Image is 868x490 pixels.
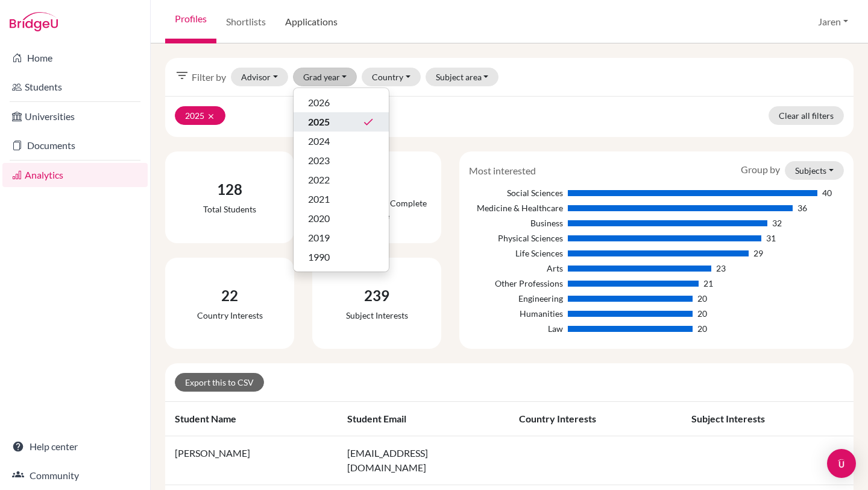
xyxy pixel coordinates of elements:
[165,436,338,485] td: [PERSON_NAME]
[460,164,545,178] div: Most interested
[769,106,844,125] a: Clear all filters
[294,209,389,228] button: 2020
[294,247,389,267] button: 1990
[469,217,562,229] div: Business
[426,68,499,86] button: Subject area
[703,277,713,290] div: 21
[207,112,215,121] i: clear
[175,68,189,83] i: filter_list
[469,322,562,335] div: Law
[682,402,854,436] th: Subject interests
[469,307,562,320] div: Humanities
[697,307,707,320] div: 20
[203,179,256,200] div: 128
[338,436,510,485] td: [EMAIL_ADDRESS][DOMAIN_NAME]
[716,262,726,275] div: 23
[753,247,763,259] div: 29
[294,151,389,170] button: 2023
[697,322,707,335] div: 20
[192,70,226,84] span: Filter by
[308,250,330,264] span: 1990
[766,232,776,244] div: 31
[308,115,330,129] span: 2025
[2,104,148,129] a: Universities
[2,163,148,187] a: Analytics
[293,68,357,86] button: Grad year
[346,309,408,322] div: Subject interests
[308,134,330,148] span: 2024
[469,186,562,199] div: Social Sciences
[10,12,58,31] img: Bridge-U
[165,402,338,436] th: Student name
[2,75,148,99] a: Students
[732,161,853,180] div: Group by
[308,153,330,168] span: 2023
[294,132,389,151] button: 2024
[203,203,256,215] div: Total students
[308,95,330,110] span: 2026
[2,46,148,70] a: Home
[813,10,854,33] button: Jaren
[346,285,408,307] div: 239
[294,189,389,209] button: 2021
[469,232,562,244] div: Physical Sciences
[338,402,510,436] th: Student email
[509,402,682,436] th: Country interests
[469,277,562,290] div: Other Professions
[197,309,263,322] div: Country interests
[294,228,389,247] button: 2019
[772,217,782,229] div: 32
[308,173,330,187] span: 2022
[822,186,832,199] div: 40
[362,116,374,128] i: done
[2,133,148,157] a: Documents
[697,292,707,305] div: 20
[308,231,330,245] span: 2019
[469,247,562,259] div: Life Sciences
[469,292,562,305] div: Engineering
[308,211,330,226] span: 2020
[293,87,389,272] div: Grad year
[294,112,389,132] button: 2025done
[827,449,856,478] div: Open Intercom Messenger
[197,285,263,307] div: 22
[362,68,421,86] button: Country
[2,463,148,488] a: Community
[175,106,225,125] button: 2025clear
[294,93,389,112] button: 2026
[175,373,264,392] a: Export this to CSV
[469,202,562,214] div: Medicine & Healthcare
[2,434,148,459] a: Help center
[797,202,807,214] div: 36
[469,262,562,275] div: Arts
[231,68,288,86] button: Advisor
[308,192,330,206] span: 2021
[294,170,389,189] button: 2022
[785,161,844,180] button: Subjects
